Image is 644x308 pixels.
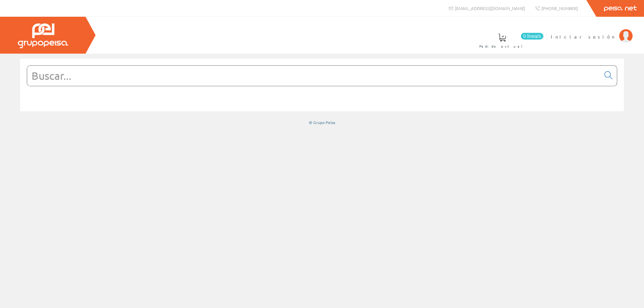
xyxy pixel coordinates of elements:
[541,5,578,11] span: [PHONE_NUMBER]
[551,33,616,40] span: Iniciar sesión
[20,120,624,125] div: © Grupo Peisa
[27,66,600,86] input: Buscar...
[455,5,525,11] span: [EMAIL_ADDRESS][DOMAIN_NAME]
[551,28,633,34] a: Iniciar sesión
[521,33,543,40] span: 0 línea/s
[18,23,68,48] img: Grupo Peisa
[479,43,525,50] span: Pedido actual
